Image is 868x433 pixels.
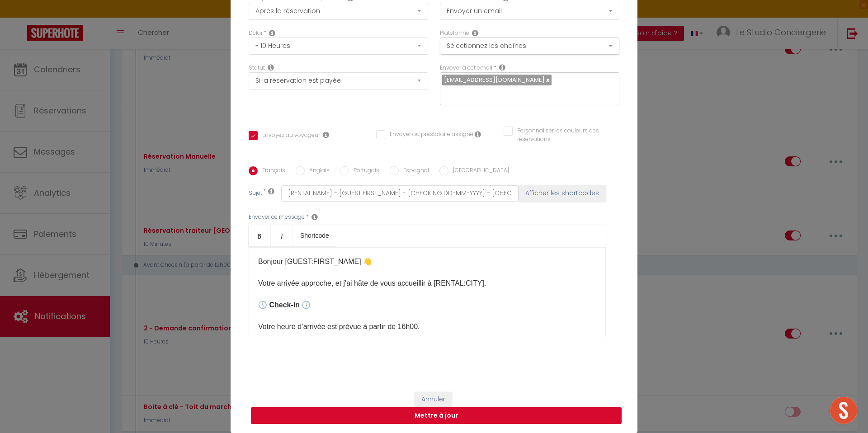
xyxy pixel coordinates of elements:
label: Plateforme [440,29,469,38]
label: Anglais [305,166,330,176]
div: Domaine: [DOMAIN_NAME] [24,24,102,31]
button: Mettre à jour [251,407,622,424]
label: Délai [249,29,262,38]
img: logo_orange.svg [14,14,22,22]
i: Action Channel [472,29,478,37]
i: Recipient [499,64,505,71]
label: Envoyer ce message [249,213,305,221]
div: Mots-clés [113,53,138,59]
button: Sélectionnez les chaînes [440,38,619,55]
label: Espagnol [399,166,429,176]
label: [GEOGRAPHIC_DATA] [448,166,509,176]
div: Ouvrir le chat [830,397,857,424]
i: Envoyer au voyageur [323,131,329,138]
span: [EMAIL_ADDRESS][DOMAIN_NAME] [444,75,545,84]
b: 🕔 Check-in 🕔​ [258,301,311,309]
label: Français [258,166,285,176]
i: Envoyer au prestataire si il est assigné [475,131,481,138]
div: Bonjour [GUEST:FIRST_NAME] 👋 [249,247,606,337]
a: Bold [249,225,271,246]
button: Annuler [415,392,452,407]
i: Booking status [268,64,274,71]
a: Shortcode [293,225,336,246]
i: Action Time [269,29,275,37]
i: Subject [268,188,274,195]
img: tab_keywords_by_traffic_grey.svg [103,52,110,60]
a: Italic [271,225,293,246]
label: Statut [249,64,265,72]
label: Sujet [249,189,262,198]
label: Portugais [349,166,379,176]
img: tab_domain_overview_orange.svg [37,52,44,60]
button: Afficher les shortcodes [519,185,606,202]
img: website_grey.svg [14,24,22,31]
label: Envoyer à cet email [440,64,492,72]
i: Message [311,213,318,221]
div: Domaine [47,53,70,59]
div: v 4.0.25 [25,14,44,22]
